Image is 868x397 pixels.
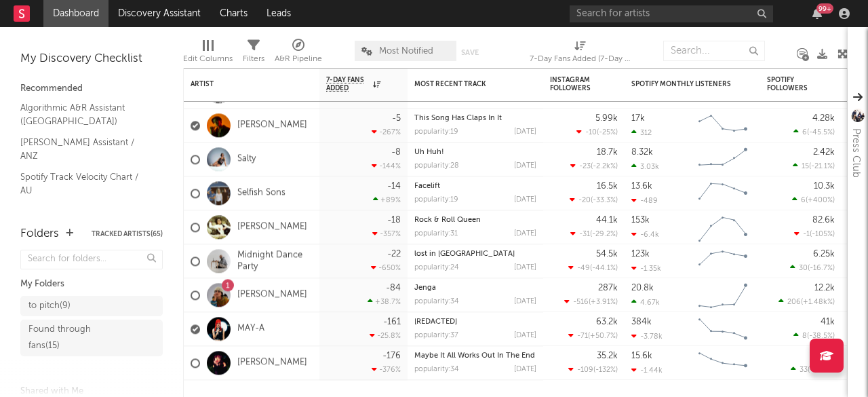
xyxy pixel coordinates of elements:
span: 8 [802,333,807,341]
a: Jenga [414,284,436,292]
div: 10.3k [814,182,835,191]
div: ( ) [568,332,618,341]
div: +38.7 % [368,298,401,307]
div: Edit Columns [183,34,233,73]
div: popularity: 19 [414,196,458,204]
span: 6 [801,197,806,205]
div: 54.5k [596,250,618,259]
input: Search... [663,41,765,61]
span: -29.2 % [592,231,616,239]
a: Maybe It All Works Out In The End [414,352,535,360]
div: -5 [392,114,401,123]
svg: Chart title [692,176,753,210]
svg: Chart title [692,278,753,312]
div: -8 [391,148,401,157]
div: -144 % [372,162,401,171]
a: [PERSON_NAME] [237,289,307,301]
div: Press Club [848,128,864,178]
div: Spotify Followers [767,76,814,92]
div: ( ) [793,332,835,341]
span: -49 [577,265,590,273]
span: -2 [827,96,835,103]
div: Edit Columns [183,51,233,67]
div: 63.2k [596,318,618,326]
div: -161 [383,318,401,326]
div: 7-Day Fans Added (7-Day Fans Added) [530,34,631,73]
div: lost in paris [414,250,536,258]
svg: Chart title [692,244,753,278]
span: -25 % [599,130,616,137]
div: popularity: 4 [414,94,455,102]
div: My Folders [20,276,163,292]
div: This Song Has Claps In It [414,115,536,122]
div: ( ) [778,298,835,307]
div: popularity: 31 [414,230,458,238]
span: -33.3 % [593,197,616,205]
div: 287k [598,284,618,292]
a: Spotify Track Velocity Chart / AU [20,170,149,197]
div: -176 [382,352,401,360]
div: Maybe It All Works Out In The End [414,352,536,360]
div: 12.2k [814,284,835,292]
span: 33 [800,367,808,375]
div: [REDACTED] [414,318,536,326]
div: [DATE] [514,366,536,373]
div: 312 [631,128,652,137]
div: -18 [387,216,401,225]
div: Rock & Roll Queen [414,216,536,224]
div: Recommended [20,81,163,97]
div: 13.6k [631,182,652,191]
span: -15.4 % [810,367,833,375]
div: 18.7k [597,148,618,157]
a: Facelift [414,183,440,190]
div: -376 % [372,366,401,375]
div: popularity: 19 [414,128,458,136]
span: -31 [579,231,590,239]
span: -38.5 % [809,333,833,341]
div: Spotify Monthly Listeners [631,80,733,88]
div: 41k [821,318,835,326]
div: 4.67k [631,298,660,307]
div: -25.8 % [370,332,401,341]
div: [DATE] [514,196,536,204]
span: -200 % [593,96,616,103]
div: ( ) [576,128,618,137]
span: 6 [802,130,807,137]
a: [PERSON_NAME] [237,119,307,131]
a: Rock & Roll Queen [414,216,481,224]
span: 206 [787,299,801,307]
div: Filters [243,51,264,67]
div: ( ) [568,366,618,375]
a: lost in [GEOGRAPHIC_DATA] [414,250,515,258]
div: 15.6k [631,352,652,360]
div: ( ) [575,94,618,103]
span: -20 [578,197,591,205]
div: [DATE] [514,332,536,339]
div: 5.99k [595,114,618,123]
div: [DATE] [514,298,536,305]
div: A&R Pipeline [275,34,322,73]
div: Uh Huh! [414,149,536,156]
div: ( ) [793,128,835,137]
div: 8.32k [631,148,653,157]
span: -71 [577,333,588,341]
div: Most Recent Track [414,80,516,88]
div: [DATE] [514,162,536,170]
div: popularity: 24 [414,264,459,271]
span: -10 [585,130,597,137]
div: 35.2k [597,352,618,360]
div: Jenga [414,284,536,292]
span: 15 [802,164,809,171]
div: 7-Day Fans Added (7-Day Fans Added) [530,51,631,67]
a: Algorithmic A&R Assistant ([GEOGRAPHIC_DATA]) [20,100,149,128]
div: [DATE] [514,230,536,238]
div: 4.28k [812,114,835,123]
div: ( ) [793,162,835,171]
span: -516 [573,299,589,307]
div: ( ) [570,162,618,171]
svg: Chart title [692,312,753,346]
div: popularity: 37 [414,332,458,339]
span: +1.48k % [803,299,833,307]
div: Artist [191,80,292,88]
svg: Chart title [692,143,753,176]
